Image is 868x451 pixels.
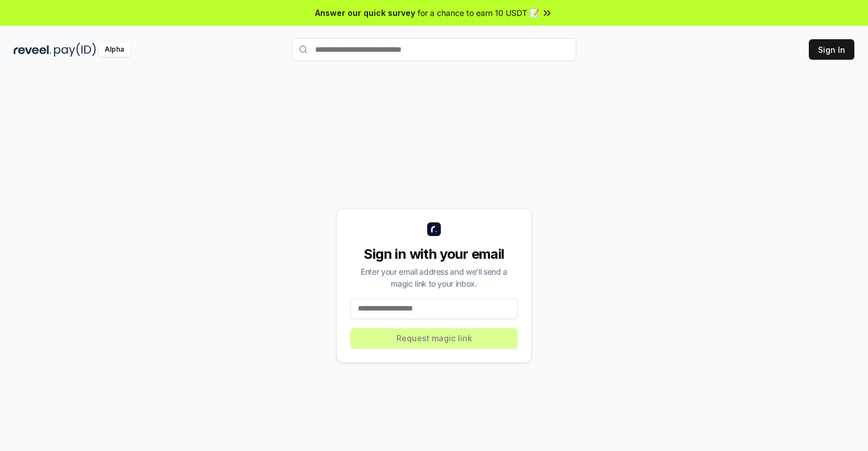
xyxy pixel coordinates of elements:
[418,7,539,19] span: for a chance to earn 10 USDT 📝
[315,7,415,19] span: Answer our quick survey
[809,39,854,60] button: Sign In
[98,43,130,57] div: Alpha
[54,43,96,57] img: pay_id
[14,43,52,57] img: reveel_dark
[427,222,441,236] img: logo_small
[350,245,518,263] div: Sign in with your email
[350,266,518,289] div: Enter your email address and we’ll send a magic link to your inbox.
